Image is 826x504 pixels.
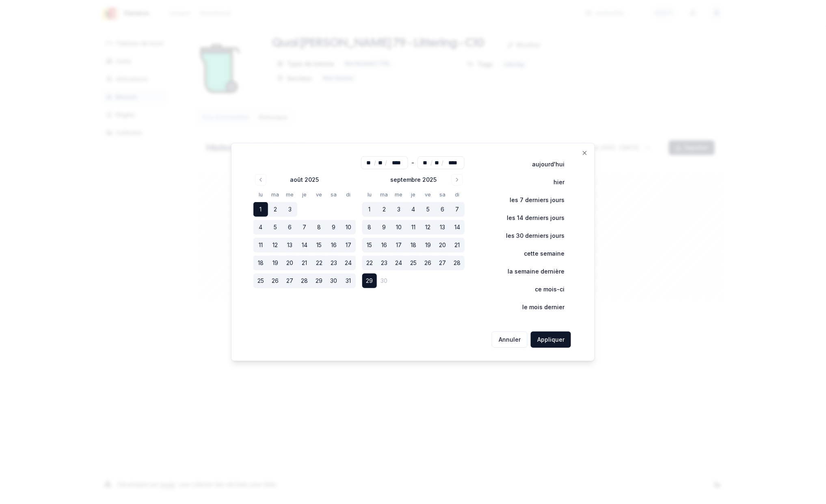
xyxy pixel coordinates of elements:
button: 10 [341,220,356,235]
button: 15 [312,238,327,252]
span: / [441,159,443,167]
button: aujourd'hui [515,156,571,172]
th: mardi [377,190,391,199]
div: - [411,156,414,169]
button: 15 [362,238,377,252]
button: les 14 derniers jours [490,210,571,226]
button: 13 [283,238,297,252]
button: 1 [362,202,377,217]
button: 28 [297,274,312,288]
button: 29 [312,274,327,288]
button: Go to previous month [255,174,266,185]
button: 14 [297,238,312,252]
th: mercredi [391,190,406,199]
button: 11 [406,220,421,235]
button: 23 [377,256,391,270]
button: les 7 derniers jours [493,192,571,208]
button: 29 [362,274,377,288]
button: 8 [312,220,327,235]
th: vendredi [421,190,435,199]
button: 25 [253,274,268,288]
button: 9 [327,220,341,235]
span: / [430,159,432,167]
button: 8 [362,220,377,235]
button: 28 [450,256,465,270]
button: 24 [391,256,406,270]
button: 3 [391,202,406,217]
button: 21 [297,256,312,270]
button: 20 [435,238,450,252]
button: 16 [327,238,341,252]
button: 17 [341,238,356,252]
button: 12 [421,220,435,235]
th: jeudi [297,190,312,199]
button: 4 [253,220,268,235]
th: dimanche [341,190,356,199]
button: 10 [391,220,406,235]
button: cette semaine [507,246,571,262]
button: 22 [362,256,377,270]
th: lundi [253,190,268,199]
button: 27 [283,274,297,288]
button: 1 [253,202,268,217]
div: septembre 2025 [390,176,437,184]
button: 19 [421,238,435,252]
th: jeudi [406,190,421,199]
button: 9 [377,220,391,235]
button: 13 [435,220,450,235]
th: dimanche [450,190,465,199]
button: 25 [406,256,421,270]
button: 12 [268,238,283,252]
button: 21 [450,238,465,252]
button: 5 [268,220,283,235]
button: 3 [283,202,297,217]
button: 17 [391,238,406,252]
button: Go to next month [452,174,463,185]
button: 6 [283,220,297,235]
th: samedi [435,190,450,199]
button: 7 [297,220,312,235]
button: 20 [283,256,297,270]
button: 16 [377,238,391,252]
th: mardi [268,190,283,199]
button: les 30 derniers jours [489,228,571,244]
button: 24 [341,256,356,270]
button: Annuler [492,332,528,348]
button: 2 [268,202,283,217]
button: 4 [406,202,421,217]
button: 19 [268,256,283,270]
span: / [374,159,376,167]
th: samedi [327,190,341,199]
button: le mois dernier [505,299,571,315]
th: mercredi [283,190,297,199]
button: 26 [268,274,283,288]
button: la semaine dernière [491,263,571,280]
button: 22 [312,256,327,270]
button: 11 [253,238,268,252]
button: Appliquer [531,332,571,348]
button: 2 [377,202,391,217]
button: 27 [435,256,450,270]
button: 30 [327,274,341,288]
th: lundi [362,190,377,199]
button: ce mois-ci [518,281,571,297]
button: 5 [421,202,435,217]
button: 14 [450,220,465,235]
button: 31 [341,274,356,288]
button: 23 [327,256,341,270]
button: 6 [435,202,450,217]
button: 26 [421,256,435,270]
button: hier [536,174,571,190]
span: / [385,159,387,167]
button: 7 [450,202,465,217]
th: vendredi [312,190,327,199]
button: 18 [406,238,421,252]
button: 18 [253,256,268,270]
div: août 2025 [290,176,319,184]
